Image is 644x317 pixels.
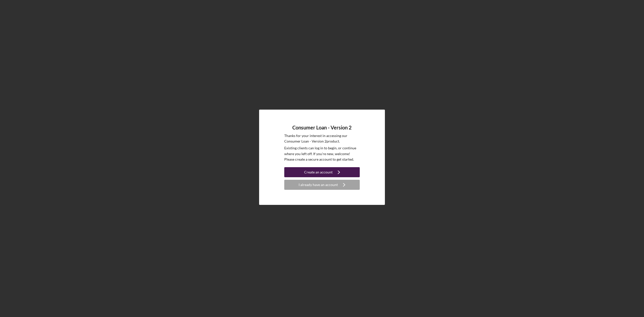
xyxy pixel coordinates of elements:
[284,167,360,178] a: Create an account
[299,180,338,190] div: I already have an account
[284,167,360,177] button: Create an account
[284,145,360,162] p: Existing clients can log in to begin, or continue where you left off. If you're new, welcome! Ple...
[292,125,352,130] h4: Consumer Loan - Version 2
[304,167,333,177] div: Create an account
[284,180,360,190] button: I already have an account
[284,133,360,144] p: Thanks for your interest in accessing our Consumer Loan - Version 2 product.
